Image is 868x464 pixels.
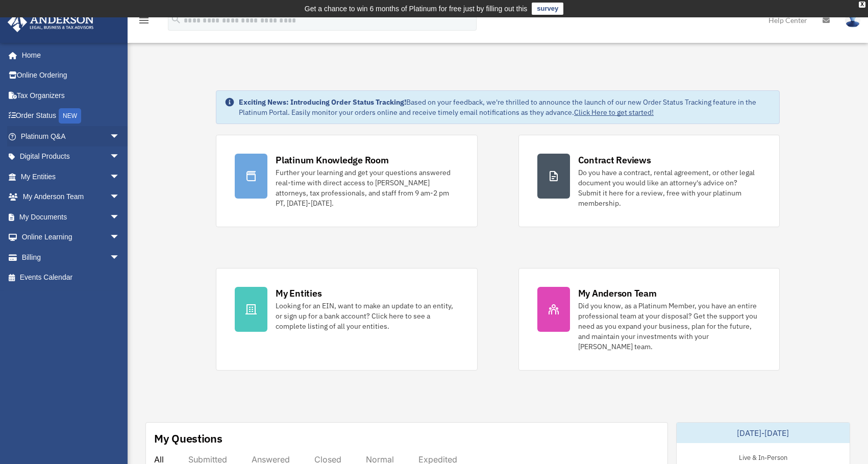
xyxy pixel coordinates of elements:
[7,106,135,127] a: Order StatusNEW
[7,187,135,207] a: My Anderson Teamarrow_drop_down
[7,207,135,227] a: My Documentsarrow_drop_down
[578,301,761,352] div: Did you know, as a Platinum Member, you have an entire professional team at your disposal? Get th...
[518,135,780,227] a: Contract Reviews Do you have a contract, rental agreement, or other legal document you would like...
[59,108,81,124] div: NEW
[845,13,860,28] img: User Pic
[7,247,135,267] a: Billingarrow_drop_down
[276,167,458,208] div: Further your learning and get your questions answered real-time with direct access to [PERSON_NAM...
[110,227,130,248] span: arrow_drop_down
[859,2,865,8] div: close
[110,146,130,167] span: arrow_drop_down
[110,247,130,268] span: arrow_drop_down
[170,14,182,25] i: search
[7,85,135,106] a: Tax Organizers
[7,65,135,86] a: Online Ordering
[731,451,796,462] div: Live & In-Person
[532,3,563,15] a: survey
[138,18,150,27] a: menu
[138,14,150,27] i: menu
[276,287,321,300] div: My Entities
[7,227,135,248] a: Online Learningarrow_drop_down
[154,431,222,446] div: My Questions
[7,45,130,65] a: Home
[216,268,477,371] a: My Entities Looking for an EIN, want to make an update to an entity, or sign up for a bank accoun...
[5,12,97,32] img: Anderson Advisors Platinum Portal
[110,187,130,208] span: arrow_drop_down
[518,268,780,371] a: My Anderson Team Did you know, as a Platinum Member, you have an entire professional team at your...
[216,135,477,227] a: Platinum Knowledge Room Further your learning and get your questions answered real-time with dire...
[110,126,130,147] span: arrow_drop_down
[578,154,651,166] div: Contract Reviews
[7,146,135,167] a: Digital Productsarrow_drop_down
[276,154,389,166] div: Platinum Knowledge Room
[239,97,406,107] strong: Exciting News: Introducing Order Status Tracking!
[276,301,458,331] div: Looking for an EIN, want to make an update to an entity, or sign up for a bank account? Click her...
[239,97,771,117] div: Based on your feedback, we're thrilled to announce the launch of our new Order Status Tracking fe...
[574,108,654,117] a: Click Here to get started!
[110,166,130,187] span: arrow_drop_down
[7,166,135,187] a: My Entitiesarrow_drop_down
[677,423,850,443] div: [DATE]-[DATE]
[110,207,130,228] span: arrow_drop_down
[305,3,528,15] div: Get a chance to win 6 months of Platinum for free just by filling out this
[578,167,761,208] div: Do you have a contract, rental agreement, or other legal document you would like an attorney's ad...
[7,126,135,146] a: Platinum Q&Aarrow_drop_down
[7,267,135,288] a: Events Calendar
[578,287,657,300] div: My Anderson Team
